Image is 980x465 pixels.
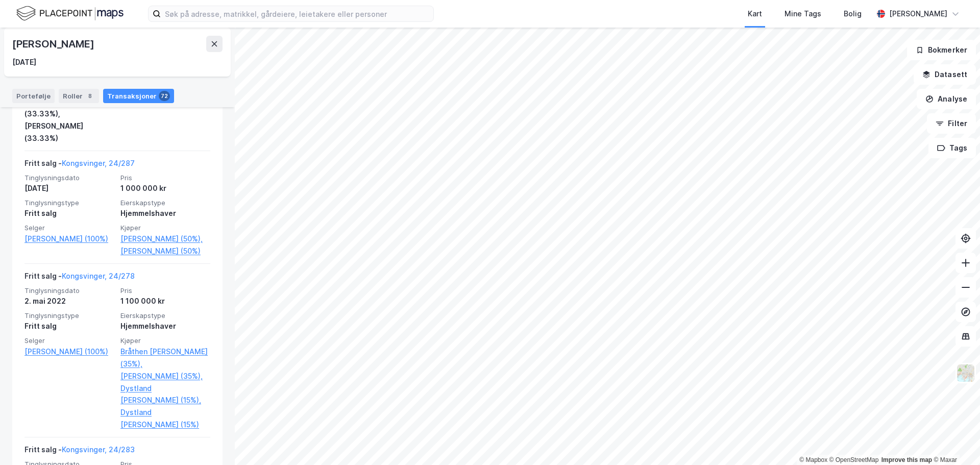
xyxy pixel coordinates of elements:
[829,456,879,463] a: OpenStreetMap
[120,346,210,370] a: Bråthen [PERSON_NAME] (35%),
[12,89,55,103] div: Portefølje
[799,456,827,463] a: Mapbox
[24,444,135,460] div: Fritt salg -
[917,89,976,109] button: Analyse
[927,113,976,134] button: Filter
[907,40,976,60] button: Bokmerker
[881,456,932,463] a: Improve this map
[24,320,114,332] div: Fritt salg
[103,89,174,103] div: Transaksjoner
[748,8,762,20] div: Kart
[24,286,114,295] span: Tinglysningsdato
[62,272,135,280] a: Kongsvinger, 24/278
[24,199,114,207] span: Tinglysningstype
[928,138,976,158] button: Tags
[62,445,135,454] a: Kongsvinger, 24/283
[24,270,135,286] div: Fritt salg -
[16,5,124,22] img: logo.f888ab2527a4732fd821a326f86c7f29.svg
[24,174,114,182] span: Tinglysningsdato
[120,207,210,219] div: Hjemmelshaver
[24,336,114,345] span: Selger
[161,6,433,21] input: Søk på adresse, matrikkel, gårdeiere, leietakere eller personer
[120,199,210,207] span: Eierskapstype
[120,320,210,332] div: Hjemmelshaver
[85,91,95,101] div: 8
[120,286,210,295] span: Pris
[59,89,99,103] div: Roller
[120,336,210,345] span: Kjøper
[12,56,36,68] div: [DATE]
[24,120,114,144] div: [PERSON_NAME] (33.33%)
[24,95,114,120] div: [PERSON_NAME] (33.33%),
[120,295,210,307] div: 1 100 000 kr
[844,8,862,20] div: Bolig
[24,182,114,194] div: [DATE]
[120,311,210,320] span: Eierskapstype
[120,382,210,407] a: Dystland [PERSON_NAME] (15%),
[12,36,96,52] div: [PERSON_NAME]
[24,233,114,245] a: [PERSON_NAME] (100%)
[24,157,135,174] div: Fritt salg -
[120,245,210,257] a: [PERSON_NAME] (50%)
[120,182,210,194] div: 1 000 000 kr
[120,224,210,232] span: Kjøper
[24,295,114,307] div: 2. mai 2022
[785,8,821,20] div: Mine Tags
[24,346,114,358] a: [PERSON_NAME] (100%)
[120,174,210,182] span: Pris
[24,207,114,219] div: Fritt salg
[62,159,135,167] a: Kongsvinger, 24/287
[889,8,947,20] div: [PERSON_NAME]
[120,406,210,431] a: Dystland [PERSON_NAME] (15%)
[914,64,976,85] button: Datasett
[159,91,170,101] div: 72
[120,370,210,382] a: [PERSON_NAME] (35%),
[120,233,210,245] a: [PERSON_NAME] (50%),
[956,363,975,383] img: Z
[24,224,114,232] span: Selger
[24,311,114,320] span: Tinglysningstype
[929,416,980,465] iframe: Chat Widget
